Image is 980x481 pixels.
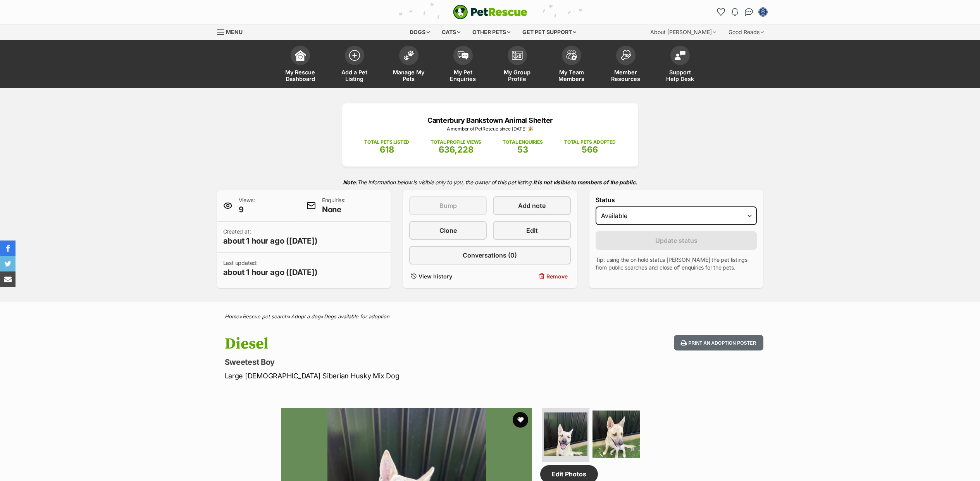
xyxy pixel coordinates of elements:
[404,24,435,40] div: Dogs
[463,251,517,260] span: Conversations (0)
[354,115,627,125] p: Canterbury Bankstown Animal Shelter
[493,271,570,282] button: Remove
[239,204,255,215] span: 9
[566,50,577,60] img: team-members-icon-5396bd8760b3fe7c0b43da4ab00e1e3bb1a5d9ba89233759b79545d2d3fc5d0d.svg
[273,42,327,88] a: My Rescue Dashboard
[225,335,553,353] h1: Diesel
[517,24,582,40] div: Get pet support
[582,144,598,155] span: 566
[217,174,763,190] p: The information below is visible only to you, the owner of this pet listing.
[596,256,757,271] p: Tip: using the on hold status [PERSON_NAME] the pet listings from public searches and close off e...
[239,196,255,215] p: Views:
[226,29,243,35] span: Menu
[467,24,516,40] div: Other pets
[526,226,538,235] span: Edit
[337,69,372,82] span: Add a Pet Listing
[436,42,490,88] a: My Pet Enquiries
[564,139,616,146] p: TOTAL PETS ADOPTED
[322,204,346,215] span: None
[500,69,535,82] span: My Group Profile
[729,6,741,18] button: Notifications
[283,69,318,82] span: My Rescue Dashboard
[223,228,318,246] p: Created at:
[225,371,553,381] p: Large [DEMOGRAPHIC_DATA] Siberian Husky Mix Dog
[653,42,707,88] a: Support Help Desk
[554,69,589,82] span: My Team Members
[391,69,426,82] span: Manage My Pets
[223,267,318,278] span: about 1 hour ago ([DATE])
[513,412,528,428] button: favourite
[225,357,553,368] p: Sweetest Boy
[439,226,457,235] span: Clone
[291,313,320,320] a: Adopt a dog
[431,139,481,146] p: TOTAL PROFILE VIEWS
[493,221,570,240] a: Edit
[517,144,528,155] span: 53
[745,8,753,16] img: chat-41dd97257d64d25036548639549fe6c8038ab92f7586957e7f3b1b290dea8141.svg
[295,50,306,61] img: dashboard-icon-eb2f2d2d3e046f16d808141f083e7271f6b2e854fb5c12c21221c1fb7104beca.svg
[343,179,357,186] strong: Note:
[446,69,481,82] span: My Pet Enquiries
[458,51,468,60] img: pet-enquiries-icon-7e3ad2cf08bfb03b45e93fb7055b45f3efa6380592205ae92323e6603595dc1f.svg
[512,51,523,60] img: group-profile-icon-3fa3cf56718a62981997c0bc7e787c4b2cf8bcc04b72c1350f741eb67cf2f40e.svg
[439,201,457,210] span: Bump
[663,69,698,82] span: Support Help Desk
[205,314,775,320] div: > > >
[674,335,763,351] button: Print an adoption poster
[675,51,685,60] img: help-desk-icon-fdf02630f3aa405de69fd3d07c3f3aa587a6932b1a1747fa1d2bba05be0121f9.svg
[217,24,248,38] a: Menu
[243,313,288,320] a: Rescue pet search
[645,24,722,40] div: About [PERSON_NAME]
[225,313,239,320] a: Home
[723,24,769,40] div: Good Reads
[364,139,409,146] p: TOTAL PETS LISTED
[608,69,643,82] span: Member Resources
[592,411,640,458] img: Photo of Diesel
[493,196,570,215] a: Add note
[757,6,769,18] button: My account
[419,272,452,280] span: View history
[409,246,571,265] a: Conversations (0)
[759,8,767,16] img: Canterbury Bankstown Pound Facility profile pic
[380,144,394,155] span: 618
[223,259,318,278] p: Last updated:
[503,139,543,146] p: TOTAL ENQUIRIES
[223,235,318,246] span: about 1 hour ago ([DATE])
[599,42,653,88] a: Member Resources
[518,201,546,210] span: Add note
[453,5,527,19] a: PetRescue
[409,271,487,282] a: View history
[546,272,568,280] span: Remove
[439,144,474,155] span: 636,228
[324,313,389,320] a: Dogs available for adoption
[544,42,599,88] a: My Team Members
[743,6,755,18] a: Conversations
[533,179,637,186] strong: It is not visible to members of the public.
[354,125,627,132] p: A member of PetRescue since [DATE] 🎉
[715,6,769,18] ul: Account quick links
[453,5,527,19] img: logo-e224e6f780fb5917bec1dbf3a21bbac754714ae5b6737aabdf751b685950b380.svg
[596,231,757,250] button: Update status
[715,6,727,18] a: Favourites
[403,50,414,60] img: manage-my-pets-icon-02211641906a0b7f246fdf0571729dbe1e7629f14944591b6c1af311fb30b64b.svg
[544,412,587,456] img: Photo of Diesel
[409,196,487,215] button: Bump
[732,8,738,16] img: notifications-46538b983faf8c2785f20acdc204bb7945ddae34d4c08c2a6579f10ce5e182be.svg
[349,50,360,61] img: add-pet-listing-icon-0afa8454b4691262ce3f59096e99ab1cd57d4a30225e0717b998d2c9b9846f56.svg
[596,196,757,203] label: Status
[436,24,466,40] div: Cats
[327,42,382,88] a: Add a Pet Listing
[620,50,631,60] img: member-resources-icon-8e73f808a243e03378d46382f2149f9095a855e16c252ad45f914b54edf8863c.svg
[322,196,346,215] p: Enquiries:
[490,42,544,88] a: My Group Profile
[409,221,487,240] a: Clone
[655,236,698,245] span: Update status
[382,42,436,88] a: Manage My Pets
